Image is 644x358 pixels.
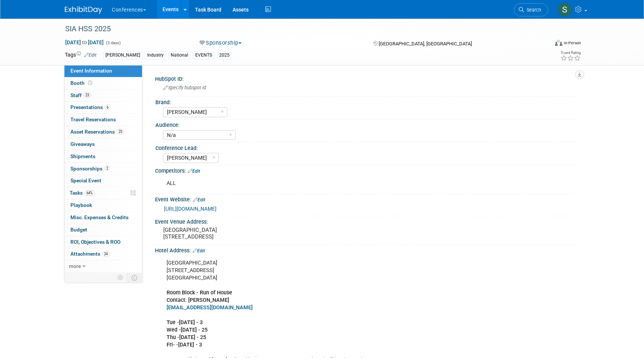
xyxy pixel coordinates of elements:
span: Tasks [70,190,95,196]
div: 2025 [217,51,232,59]
b: Fri- - [167,342,178,348]
a: Edit [193,248,205,253]
span: [GEOGRAPHIC_DATA], [GEOGRAPHIC_DATA] [379,41,472,47]
span: Sponsorships [70,166,110,172]
b: [DATE] - 25 [181,327,208,333]
b: Contact: [PERSON_NAME] [167,297,229,303]
a: [URL][DOMAIN_NAME] [164,206,217,212]
div: [PERSON_NAME] [103,51,142,59]
span: Attachments [70,251,110,257]
span: 2 [104,166,110,171]
img: Format-Inperson.png [555,40,562,46]
a: Budget [64,224,142,236]
a: Attachments24 [64,248,142,260]
span: 24 [102,251,110,257]
span: Presentations [70,104,110,110]
a: ROI, Objectives & ROO [64,236,142,248]
a: [EMAIL_ADDRESS][DOMAIN_NAME] [167,304,253,311]
a: Edit [193,197,205,202]
a: Booth [64,77,142,89]
span: ROI, Objectives & ROO [70,239,120,245]
a: Playbook [64,199,142,211]
div: Event Venue Address: [155,216,579,226]
button: Sponsorship [197,39,244,47]
a: Travel Reservations [64,114,142,126]
div: Hotel Address: [155,245,579,255]
div: Brand: [155,97,576,106]
b: [DATE] - 3 [179,319,203,326]
span: Playbook [70,202,92,208]
span: (3 days) [105,41,121,45]
td: Toggle Event Tabs [127,273,142,282]
div: Event Rating [561,51,581,55]
a: Search [514,3,548,16]
td: Personalize Event Tab Strip [114,273,127,282]
div: National [168,51,190,59]
span: 23 [83,92,91,98]
a: Tasks64% [64,187,142,199]
pre: [GEOGRAPHIC_DATA] [STREET_ADDRESS] [163,227,323,240]
div: EVENTS [193,51,214,59]
td: Tags [65,51,97,60]
span: Booth not reserved yet [86,80,94,86]
span: [DATE] [DATE] [65,39,104,46]
a: Event Information [64,65,142,77]
div: Event Website: [155,194,579,204]
span: Special Event [70,178,101,183]
span: 25 [117,129,124,134]
a: Misc. Expenses & Credits [64,212,142,224]
div: Audience: [155,119,576,129]
a: Special Event [64,175,142,187]
div: SIA HSS 2025 [63,22,537,36]
span: Budget [70,227,87,233]
b: Room Block - Run of House [167,290,232,296]
div: Event Format [504,39,581,50]
b: Thu - [167,334,179,341]
b: [DATE] - 3 [178,342,202,348]
img: ExhibitDay [65,6,102,14]
div: Competitors: [155,165,579,175]
span: 6 [105,105,110,110]
span: Specify hubspot id [163,85,206,90]
b: [DATE] - 25 [179,334,206,341]
span: Shipments [70,153,95,159]
a: Edit [84,52,97,58]
a: more [64,260,142,272]
a: Presentations6 [64,102,142,114]
span: Staff [70,92,91,98]
div: Industry [145,51,166,59]
span: Misc. Expenses & Credits [70,214,129,220]
span: to [81,39,88,45]
div: Conference Lead: [155,143,576,152]
span: more [69,263,81,269]
a: Asset Reservations25 [64,126,142,138]
span: Event Information [70,68,112,74]
a: Staff23 [64,90,142,102]
b: Tue - [167,319,179,326]
div: In-Person [563,40,581,46]
a: Shipments [64,151,142,163]
span: Travel Reservations [70,116,116,122]
span: Giveaways [70,141,95,147]
b: Wed - [167,327,181,333]
img: Sophie Buffo [558,3,572,17]
div: ALL [161,176,497,191]
a: Edit [188,169,200,174]
span: Asset Reservations [70,129,124,135]
span: Booth [70,80,94,86]
a: Giveaways [64,138,142,150]
a: Sponsorships2 [64,163,142,175]
span: 64% [85,190,95,196]
div: HubSpot ID: [155,73,579,83]
span: Search [524,7,541,13]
